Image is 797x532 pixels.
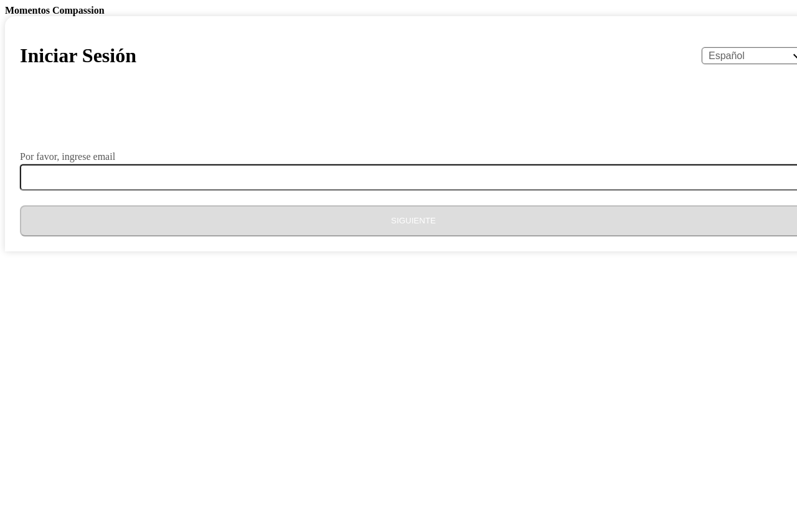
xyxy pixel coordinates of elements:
label: Por favor, ingrese email [20,152,115,162]
h1: Iniciar Sesión [20,44,136,67]
b: Momentos Compassion [5,5,105,16]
